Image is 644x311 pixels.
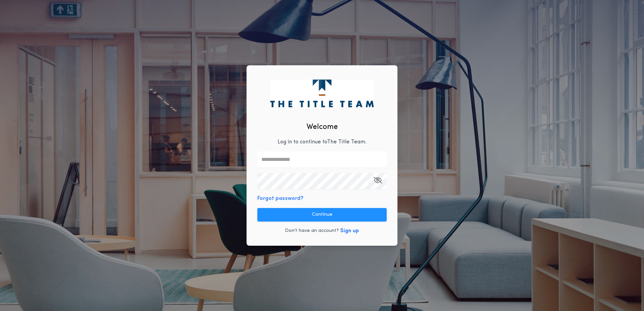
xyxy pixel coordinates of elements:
[270,79,374,107] img: logo
[307,122,338,133] h2: Welcome
[257,208,387,221] button: Continue
[340,227,359,235] button: Sign up
[278,138,366,146] p: Log in to continue to The Title Team .
[285,228,339,234] p: Don't have an account?
[257,195,303,203] button: Forgot password?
